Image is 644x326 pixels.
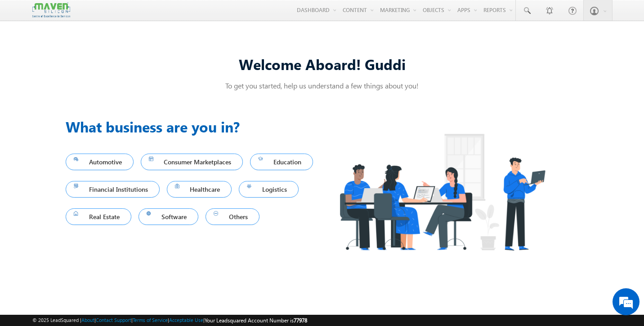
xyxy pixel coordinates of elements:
[205,317,307,324] span: Your Leadsquared Account Number is
[133,317,168,323] a: Terms of Service
[66,116,322,137] h3: What business are you in?
[66,54,578,74] div: Welcome Aboard! Guddi
[169,317,203,323] a: Acceptable Use
[74,156,125,168] span: Automotive
[96,317,131,323] a: Contact Support
[258,156,305,168] span: Education
[32,316,307,325] span: © 2025 LeadSquared | | | | |
[81,317,94,323] a: About
[149,156,235,168] span: Consumer Marketplaces
[147,211,191,223] span: Software
[214,211,251,223] span: Others
[32,2,70,18] img: Custom Logo
[175,183,224,195] span: Healthcare
[294,317,307,324] span: 77978
[74,183,152,195] span: Financial Institutions
[74,211,123,223] span: Real Estate
[247,183,291,195] span: Logistics
[322,116,562,268] img: Industry.png
[66,81,578,90] p: To get you started, help us understand a few things about you!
